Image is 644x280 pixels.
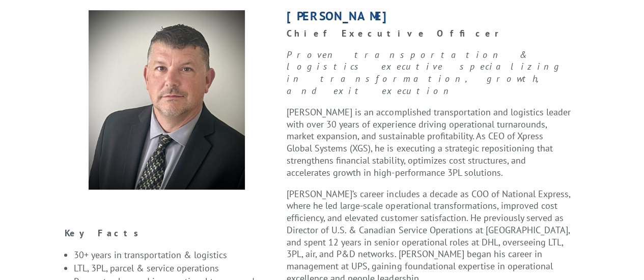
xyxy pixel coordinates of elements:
[287,27,513,39] strong: Chief Executive Officer
[287,10,570,27] h1: [PERSON_NAME]
[74,262,271,275] li: LTL, 3PL, parcel & service operations
[65,227,145,239] strong: Key Facts
[287,106,570,188] p: [PERSON_NAME] is an accomplished transportation and logistics leader with over 30 years of experi...
[287,49,563,97] em: Proven transportation & logistics executive specializing in transformation, growth, and exit exec...
[74,248,271,262] li: 30+ years in transportation & logistics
